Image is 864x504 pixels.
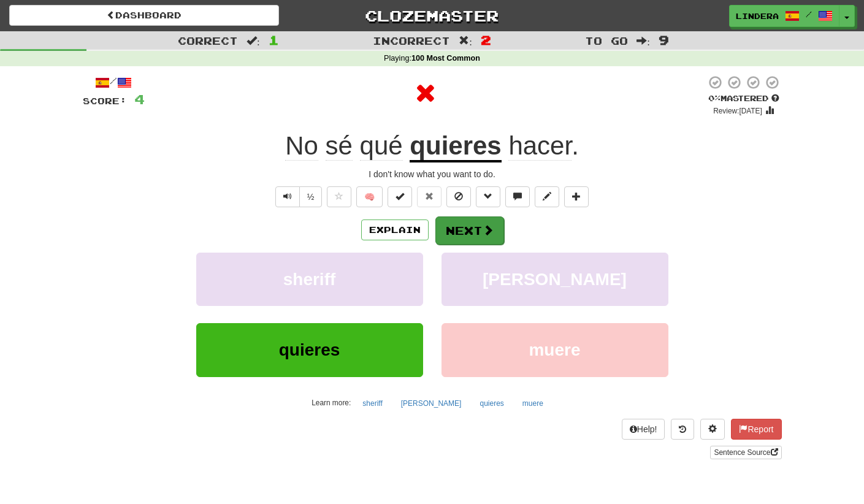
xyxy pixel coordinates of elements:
[326,131,353,161] span: sé
[388,186,412,207] button: Set this sentence to 100% Mastered (alt+m)
[671,419,694,440] button: Round history (alt+y)
[435,216,504,245] button: Next
[505,186,530,207] button: Discuss sentence (alt+u)
[279,340,340,359] span: quieres
[275,186,300,207] button: Play sentence audio (ctl+space)
[502,131,579,161] span: .
[178,34,238,47] span: Correct
[247,36,260,46] span: :
[373,34,450,47] span: Incorrect
[476,186,500,207] button: Grammar (alt+g)
[535,186,559,207] button: Edit sentence (alt+d)
[273,186,323,207] div: Text-to-speech controls
[731,419,781,440] button: Report
[516,394,550,413] button: muere
[417,186,442,207] button: Reset to 0% Mastered (alt+r)
[83,168,782,180] div: I don't know what you want to do.
[297,5,567,26] a: Clozemaster
[356,394,389,413] button: sheriff
[529,340,580,359] span: muere
[713,107,762,115] small: Review: [DATE]
[299,186,323,207] button: ½
[564,186,589,207] button: Add to collection (alt+a)
[312,399,351,407] small: Learn more:
[659,32,669,47] span: 9
[442,323,668,376] button: muere
[196,323,423,376] button: quieres
[806,10,812,18] span: /
[83,75,145,90] div: /
[283,270,336,289] span: sheriff
[196,253,423,306] button: sheriff
[736,10,779,21] span: lindera
[285,131,318,161] span: No
[706,93,782,104] div: Mastered
[483,270,627,289] span: [PERSON_NAME]
[622,419,665,440] button: Help!
[442,253,668,306] button: [PERSON_NAME]
[473,394,510,413] button: quieres
[134,91,145,107] span: 4
[83,96,127,106] span: Score:
[710,446,781,459] a: Sentence Source
[269,32,279,47] span: 1
[361,220,429,240] button: Explain
[729,5,839,27] a: lindera /
[394,394,468,413] button: [PERSON_NAME]
[410,131,501,162] u: quieres
[459,36,472,46] span: :
[637,36,650,46] span: :
[508,131,572,161] span: hacer
[481,32,491,47] span: 2
[411,54,480,63] strong: 100 Most Common
[327,186,351,207] button: Favorite sentence (alt+f)
[446,186,471,207] button: Ignore sentence (alt+i)
[585,34,628,47] span: To go
[9,5,279,26] a: Dashboard
[708,93,721,103] span: 0 %
[360,131,403,161] span: qué
[356,186,383,207] button: 🧠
